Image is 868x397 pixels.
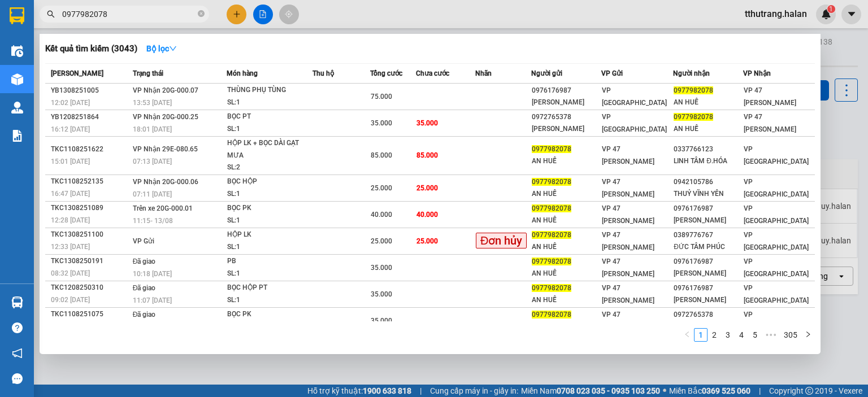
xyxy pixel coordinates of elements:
span: 16:47 [DATE] [51,190,90,198]
span: 08:32 [DATE] [51,269,90,277]
div: AN HUẾ [532,268,601,280]
span: 35.000 [371,317,392,325]
div: 0976176987 [674,282,743,294]
span: VP [GEOGRAPHIC_DATA] [744,204,809,225]
input: Tìm tên, số ĐT hoặc mã đơn [62,8,196,20]
li: 4 [735,328,748,342]
div: SL: 2 [227,162,312,174]
span: VP [GEOGRAPHIC_DATA] [744,284,809,304]
div: [PERSON_NAME] [674,294,743,306]
span: Người nhận [673,69,710,77]
span: VP Nhận 20G-000.07 [133,86,198,94]
div: SL: 1 [227,215,312,227]
img: warehouse-icon [11,296,23,308]
span: 0977982078 [674,86,713,94]
span: 0977982078 [532,204,571,212]
div: YB1308251005 [51,85,129,97]
span: Trạng thái [133,69,163,77]
div: YB1208251864 [51,111,129,123]
span: 12:28 [DATE] [51,216,90,224]
span: right [805,331,811,338]
div: [PERSON_NAME] [532,97,601,108]
span: 85.000 [371,151,392,159]
span: 25.000 [371,237,392,245]
span: 75.000 [371,93,392,101]
img: warehouse-icon [11,102,23,114]
span: 85.000 [416,151,438,159]
span: VP 47 [PERSON_NAME] [602,178,654,198]
span: 18:01 [DATE] [133,125,172,133]
span: VP 47 [PERSON_NAME] [602,284,654,304]
div: 0337766123 [674,143,743,155]
div: 0976176987 [674,256,743,268]
div: SL: 1 [227,268,312,280]
span: VP 47 [PERSON_NAME] [744,113,796,133]
li: Previous Page [680,328,694,342]
span: VP 47 [PERSON_NAME] [602,145,654,165]
div: SL: 1 [227,294,312,307]
span: 35.000 [371,290,392,298]
span: [PERSON_NAME] [51,69,103,77]
li: 2 [708,328,721,342]
div: TKC1308251089 [51,202,129,214]
div: BỌC PK [227,202,312,215]
a: 2 [708,329,721,341]
li: 5 [748,328,762,342]
span: VP 47 [PERSON_NAME] [602,258,654,278]
span: 07:13 [DATE] [133,158,172,165]
div: AN HUẾ [532,294,601,306]
span: VP 47 [PERSON_NAME] [602,204,654,225]
span: Người gửi [531,69,562,77]
div: 0389776767 [674,229,743,241]
div: THUỶ VĨNH YÊN [674,188,743,200]
div: [PERSON_NAME] [674,215,743,226]
div: TKC1108251622 [51,143,129,155]
span: VP [GEOGRAPHIC_DATA] [744,258,809,278]
div: BỌC PT [227,111,312,123]
span: 0977982078 [674,113,713,121]
span: 25.000 [371,184,392,192]
span: VP Nhận 20G-000.06 [133,178,198,186]
div: BỌC HỘP [227,176,312,188]
span: VP Nhận 29E-080.65 [133,145,198,153]
span: 12:33 [DATE] [51,243,90,251]
div: ĐỨC TÂM PHÚC [674,241,743,253]
div: SL: 1 [227,321,312,333]
span: 0977982078 [532,258,571,265]
div: HỘP LK [227,229,312,241]
span: 10:18 [DATE] [133,270,172,278]
div: AN HUẾ [674,97,743,108]
a: 1 [695,329,707,341]
a: 3 [722,329,734,341]
span: VP Nhận [743,69,771,77]
span: 0977982078 [532,231,571,239]
div: LINH TÂM Đ.HÓA [674,155,743,167]
span: 35.000 [371,119,392,127]
div: TKC1208250310 [51,282,129,294]
div: TKC1108252135 [51,176,129,187]
span: 12:02 [DATE] [51,99,90,107]
span: 25.000 [416,237,438,245]
div: AN HUẾ [532,241,601,253]
a: 305 [780,329,801,341]
span: VP [GEOGRAPHIC_DATA] [744,311,809,331]
button: left [680,328,694,342]
span: VP [GEOGRAPHIC_DATA] [744,231,809,251]
div: SL: 1 [227,123,312,136]
span: Thu hộ [313,69,334,77]
span: Trên xe 20G-000.01 [133,204,193,212]
span: VP [GEOGRAPHIC_DATA] [602,86,667,107]
span: notification [12,348,23,359]
h3: Kết quả tìm kiếm ( 3043 ) [45,43,137,55]
div: AN HUẾ [532,188,601,200]
span: VP [GEOGRAPHIC_DATA] [602,113,667,133]
div: BỌC HỘP PT [227,282,312,294]
span: VP Gửi [133,237,154,245]
span: VP 47 [PERSON_NAME] [602,231,654,251]
li: 1 [694,328,708,342]
span: Nhãn [475,69,492,77]
span: Đã giao [133,258,156,265]
button: Bộ lọcdown [137,40,186,58]
span: 15:01 [DATE] [51,158,90,165]
span: Tổng cước [370,69,402,77]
